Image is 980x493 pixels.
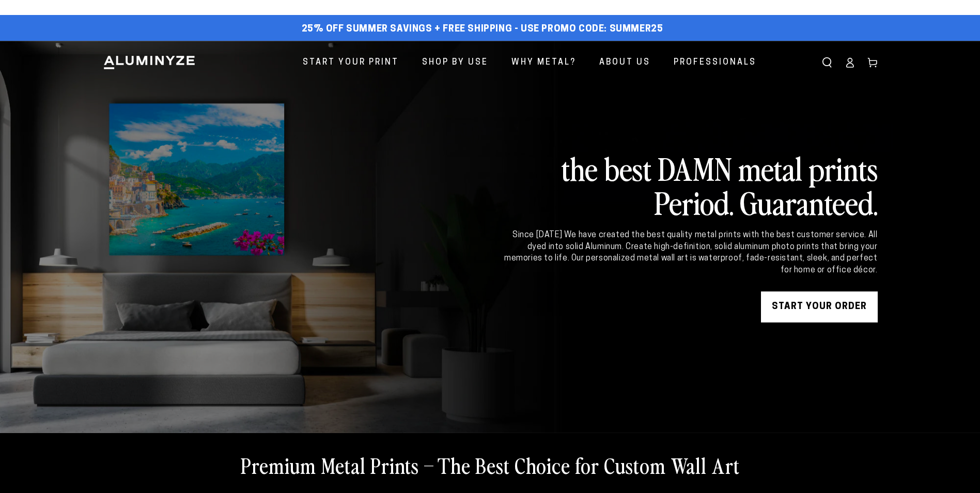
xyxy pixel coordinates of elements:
[422,55,488,70] span: Shop By Use
[503,229,878,276] div: Since [DATE] We have created the best quality metal prints with the best customer service. All dy...
[761,291,878,322] a: START YOUR Order
[503,151,878,219] h2: the best DAMN metal prints Period. Guaranteed.
[674,55,756,70] span: Professionals
[504,49,584,76] a: Why Metal?
[592,49,658,76] a: About Us
[303,55,399,70] span: Start Your Print
[816,51,838,74] summary: Search our site
[666,49,764,76] a: Professionals
[414,49,496,76] a: Shop By Use
[295,49,407,76] a: Start Your Print
[103,55,196,70] img: Aluminyze
[599,55,650,70] span: About Us
[241,452,740,479] h2: Premium Metal Prints – The Best Choice for Custom Wall Art
[511,55,576,70] span: Why Metal?
[302,24,663,35] span: 25% off Summer Savings + Free Shipping - Use Promo Code: SUMMER25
